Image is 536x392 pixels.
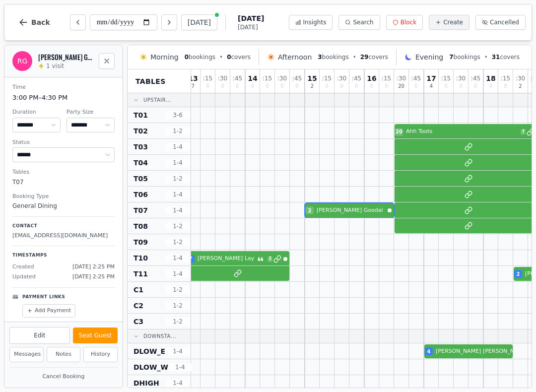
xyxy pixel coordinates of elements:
span: T08 [134,221,148,231]
button: Search [338,15,380,30]
span: Evening [415,52,443,62]
span: T01 [134,110,148,120]
span: 0 [206,84,209,89]
span: Insights [303,18,327,26]
span: 0 [340,84,343,89]
span: 1 - 4 [166,270,190,278]
span: Afternoon [278,52,312,62]
span: 0 [414,84,417,89]
span: 1 - 2 [166,286,190,294]
span: 1 - 4 [166,206,190,214]
span: 0 [236,84,239,89]
span: : 15 [322,75,332,81]
span: : 45 [471,75,480,81]
span: 2 [311,84,314,89]
h2: [PERSON_NAME] Goodal [38,52,93,62]
span: : 45 [411,75,421,81]
span: : 45 [352,75,361,81]
span: : 15 [263,75,272,81]
span: 29 [360,54,369,61]
span: 2 [308,207,312,214]
button: Create [429,15,469,30]
span: 31 [492,54,500,61]
span: 7 [449,54,453,61]
dt: Party Size [67,108,115,117]
dt: Tables [12,168,115,177]
span: 1 - 2 [166,127,190,135]
span: : 15 [382,75,391,81]
span: 4 [430,84,433,89]
span: 1 - 2 [166,302,190,310]
button: Seat Guest [73,327,118,343]
span: 0 [474,84,477,89]
span: • [484,53,488,61]
span: 1 - 2 [166,238,190,246]
dt: Duration [12,108,61,117]
button: Edit [9,327,70,344]
span: 0 [221,84,224,89]
span: [PERSON_NAME] Goodal [317,206,386,215]
span: Updated [12,273,36,281]
span: 0 [295,84,298,89]
span: 0 [251,84,254,89]
span: 1 visit [46,62,64,70]
button: Messages [9,347,44,362]
span: 2 [517,270,520,278]
span: 1 - 4 [166,191,190,198]
span: 3 [318,54,322,61]
span: 7 [192,84,195,89]
button: Insights [289,15,333,30]
span: 3 - 6 [166,111,190,119]
span: 13 [188,75,198,82]
span: C1 [134,285,143,295]
span: 0 [444,84,447,89]
dt: Time [12,83,115,92]
span: Created [12,263,34,271]
span: 17 [426,75,436,82]
span: : 30 [397,75,406,81]
span: Morning [150,52,179,62]
span: 20 [396,128,402,135]
span: 1 - 4 [166,143,190,151]
p: Contact [12,223,115,230]
span: 14 [248,75,257,82]
span: Search [353,18,373,26]
span: 0 [266,84,268,89]
button: Next day [161,14,177,30]
span: C2 [134,301,143,311]
span: 1 - 4 [166,347,190,355]
span: [DATE] 2:25 PM [72,263,115,271]
span: Create [443,18,463,26]
span: 0 [489,84,492,89]
span: [PERSON_NAME] [PERSON_NAME] [436,347,528,356]
span: T11 [134,269,148,279]
span: Block [401,18,416,26]
p: Payment Links [22,294,65,301]
span: : 15 [203,75,212,81]
dd: T07 [12,178,115,187]
dt: Booking Type [12,193,115,201]
button: Notes [47,347,81,362]
span: C3 [134,317,143,327]
span: 1 - 2 [166,175,190,183]
span: 16 [367,75,376,82]
span: 18 [486,75,495,82]
span: 1 - 4 [168,363,192,371]
dd: 3:00 PM – 4:30 PM [12,93,115,103]
span: 1 - 2 [166,318,190,326]
button: Cancelled [475,15,526,30]
span: 2 [268,256,272,262]
span: 7 [521,129,526,135]
span: 0 [325,84,328,89]
span: : 30 [337,75,346,81]
span: 20 [398,84,404,89]
span: 1 - 2 [166,222,190,230]
span: covers [492,53,520,61]
span: covers [227,53,251,61]
span: • [353,53,356,61]
span: • [219,53,223,61]
button: Add Payment [22,304,75,318]
span: DHIGH [134,378,159,388]
span: : 30 [456,75,466,81]
span: : 30 [218,75,227,81]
